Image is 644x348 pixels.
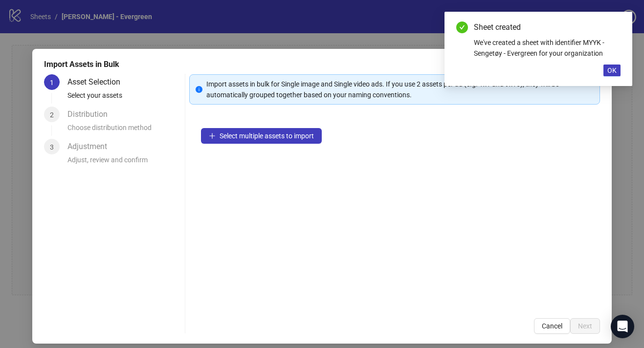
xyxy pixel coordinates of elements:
[50,111,54,119] span: 2
[220,132,314,140] span: Select multiple assets to import
[50,143,54,151] span: 3
[570,318,600,334] button: Next
[201,128,322,144] button: Select multiple assets to import
[603,65,621,76] button: OK
[610,22,621,32] a: Close
[474,22,621,33] div: Sheet created
[209,132,216,139] span: plus
[534,318,570,334] button: Cancel
[44,59,600,70] div: Import Assets in Bulk
[611,315,634,338] div: Open Intercom Messenger
[67,74,128,90] div: Asset Selection
[196,86,202,93] span: info-circle
[456,22,468,33] span: check-circle
[50,79,54,87] span: 1
[67,154,181,171] div: Adjust, review and confirm
[206,79,594,100] div: Import assets in bulk for Single image and Single video ads. If you use 2 assets per ad (e.g. 1x1...
[67,90,181,107] div: Select your assets
[474,37,621,59] div: We've created a sheet with identifier MYYK - Sengetøy - Evergreen for your organization
[542,322,562,330] span: Cancel
[607,66,617,74] span: OK
[67,139,115,154] div: Adjustment
[67,107,115,122] div: Distribution
[67,122,181,139] div: Choose distribution method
